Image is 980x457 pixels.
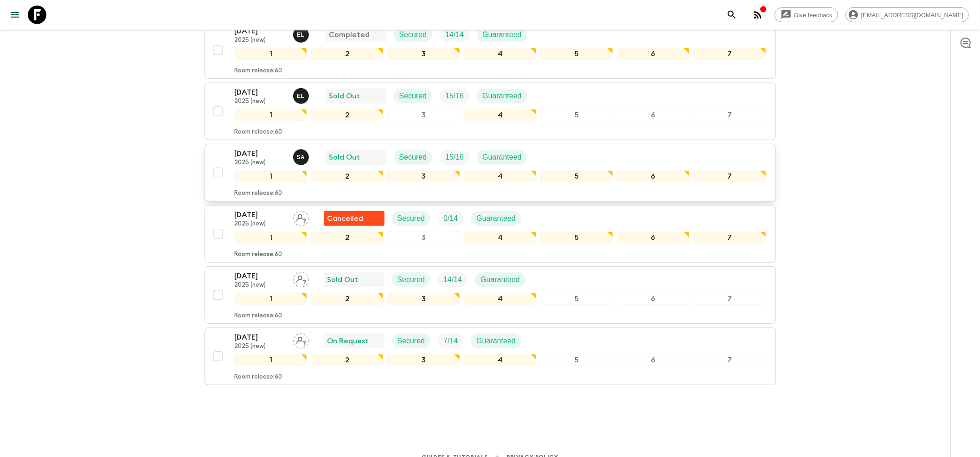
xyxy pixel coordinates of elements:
p: [DATE] [235,270,286,282]
button: [DATE]2025 (new)Assign pack leaderOn RequestSecuredTrip FillGuaranteed1234567Room release:60 [205,328,776,385]
p: Secured [399,152,427,163]
p: 2025 (new) [235,37,286,44]
p: Room release: 60 [235,129,282,136]
div: 5 [540,232,613,244]
p: S A [297,154,305,161]
p: E L [297,92,305,100]
div: 1 [235,48,307,60]
div: 6 [617,293,690,305]
p: Room release: 60 [235,67,282,75]
div: 3 [387,109,460,121]
div: 6 [617,232,690,244]
p: 0 / 14 [443,213,458,224]
div: 4 [464,293,537,305]
span: Assign pack leader [293,275,309,282]
button: [DATE]2025 (new)Simona AlbaneseSold OutSecuredTrip FillGuaranteed1234567Room release:60 [205,144,776,201]
p: Guaranteed [482,29,522,40]
span: Simona Albanese [293,152,311,160]
div: 1 [235,232,307,244]
p: Sold Out [327,274,359,285]
div: 3 [387,170,460,182]
p: Secured [397,335,425,347]
div: 1 [235,109,307,121]
span: Eleonora Longobardi [293,91,311,98]
div: 7 [693,109,766,121]
p: Secured [399,90,427,102]
div: Trip Fill [438,272,468,287]
button: [DATE]2025 (new)Eleonora LongobardiCompletedSecuredTrip FillGuaranteed1234567Room release:60 [205,21,776,79]
div: 5 [540,293,613,305]
p: Room release: 60 [235,312,282,320]
div: 6 [617,109,690,121]
div: 7 [693,232,766,244]
span: Eleonora Longobardi [293,30,311,37]
p: [DATE] [235,332,286,343]
div: 2 [311,354,384,366]
div: 1 [235,293,307,305]
p: Guaranteed [480,274,520,285]
div: Trip Fill [440,89,469,103]
p: Guaranteed [476,335,516,347]
p: Secured [397,274,425,285]
span: [EMAIL_ADDRESS][DOMAIN_NAME] [856,12,968,19]
div: 4 [464,48,537,60]
p: Room release: 60 [235,373,282,381]
div: 7 [693,293,766,305]
p: Room release: 60 [235,251,282,258]
p: 15 / 16 [445,90,464,102]
p: 2025 (new) [235,98,286,105]
div: Trip Fill [440,150,469,165]
p: Secured [397,213,425,224]
div: 3 [387,354,460,366]
p: [DATE] [235,87,286,98]
p: Completed [329,29,370,40]
span: Give feedback [789,12,838,19]
div: 4 [464,109,537,121]
p: 15 / 16 [445,152,464,163]
div: Trip Fill [438,334,463,348]
button: SA [293,149,311,165]
p: 2025 (new) [235,282,286,289]
div: 2 [311,109,384,121]
p: Guaranteed [482,90,522,102]
p: [DATE] [235,148,286,159]
div: 2 [311,48,384,60]
span: Assign pack leader [293,336,309,343]
div: 2 [311,293,384,305]
div: 4 [464,354,537,366]
div: 4 [464,232,537,244]
p: 14 / 14 [445,29,464,40]
div: 3 [387,293,460,305]
div: 3 [387,232,460,244]
div: 5 [540,48,613,60]
div: 5 [540,170,613,182]
div: 6 [617,170,690,182]
div: Trip Fill [438,211,463,226]
div: Secured [392,211,431,226]
div: Secured [392,334,431,348]
div: Secured [394,27,433,42]
p: On Request [327,335,369,347]
div: Trip Fill [440,27,469,42]
div: Secured [394,150,433,165]
div: 7 [693,354,766,366]
div: 2 [311,232,384,244]
div: Flash Pack cancellation [324,211,384,226]
button: [DATE]2025 (new)Assign pack leaderSold OutSecuredTrip FillGuaranteed1234567Room release:60 [205,266,776,324]
button: EL [293,88,311,104]
div: 7 [693,170,766,182]
div: 7 [693,48,766,60]
a: Give feedback [775,7,838,22]
p: 14 / 14 [443,274,462,285]
p: [DATE] [235,26,286,37]
div: [EMAIL_ADDRESS][DOMAIN_NAME] [845,7,969,22]
p: Sold Out [329,152,360,163]
p: Guaranteed [482,152,522,163]
p: Sold Out [329,90,360,102]
div: Secured [392,272,431,287]
div: 3 [387,48,460,60]
button: search adventures [723,6,741,24]
div: 5 [540,354,613,366]
button: [DATE]2025 (new)Eleonora LongobardiSold OutSecuredTrip FillGuaranteed1234567Room release:60 [205,83,776,140]
div: 2 [311,170,384,182]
